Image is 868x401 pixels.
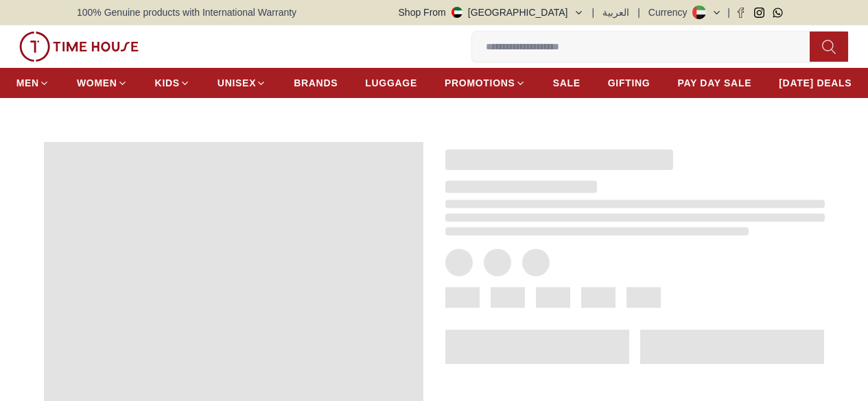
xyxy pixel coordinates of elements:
[736,8,746,18] a: Facebook
[16,76,39,90] span: MEN
[218,76,256,90] span: UNISEX
[19,32,139,62] img: ...
[648,5,693,19] div: Currency
[218,71,266,95] a: UNISEX
[445,71,526,95] a: PROMOTIONS
[779,76,852,90] span: [DATE] DEALS
[445,76,515,90] span: PROMOTIONS
[608,71,650,95] a: GIFTING
[727,5,730,19] span: |
[294,71,338,95] a: BRANDS
[608,76,650,90] span: GIFTING
[77,71,128,95] a: WOMEN
[553,71,580,95] a: SALE
[365,76,417,90] span: LUGGAGE
[77,76,117,90] span: WOMEN
[451,7,462,18] img: United Arab Emirates
[677,76,751,90] span: PAY DAY SALE
[677,71,751,95] a: PAY DAY SALE
[637,5,640,19] span: |
[77,5,296,19] span: 100% Genuine products with International Warranty
[773,8,783,18] a: Whatsapp
[553,76,580,90] span: SALE
[365,71,417,95] a: LUGGAGE
[754,8,764,18] a: Instagram
[294,76,338,90] span: BRANDS
[779,71,852,95] a: [DATE] DEALS
[16,71,49,95] a: MEN
[155,76,180,90] span: KIDS
[602,5,629,19] button: العربية
[592,5,595,19] span: |
[155,71,190,95] a: KIDS
[399,5,584,19] button: Shop From[GEOGRAPHIC_DATA]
